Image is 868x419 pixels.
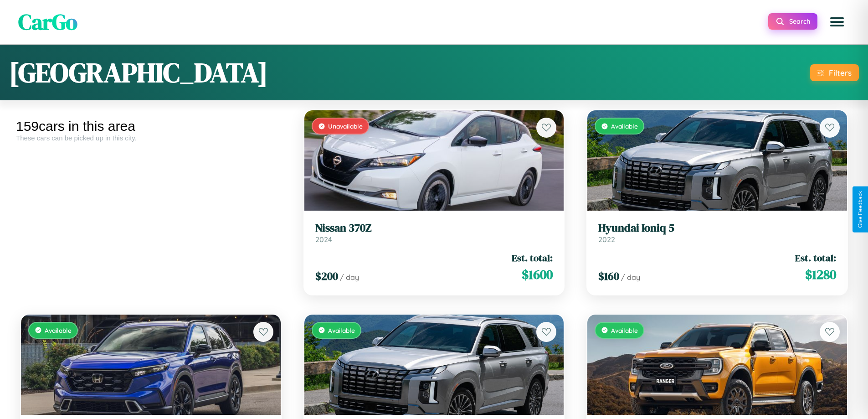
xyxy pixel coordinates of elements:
h1: [GEOGRAPHIC_DATA] [9,54,268,91]
a: Hyundai Ioniq 52022 [598,222,836,244]
span: / day [621,273,640,282]
span: Available [45,326,72,334]
span: Est. total: [512,251,553,264]
span: 2024 [315,235,332,244]
div: Filters [829,68,852,78]
span: Available [328,326,355,334]
h3: Hyundai Ioniq 5 [598,222,836,235]
span: Available [611,122,638,130]
a: Nissan 370Z2024 [315,222,553,244]
div: Give Feedback [857,191,863,228]
span: / day [340,273,359,282]
span: Available [611,326,638,334]
div: These cars can be picked up in this city. [16,134,286,142]
span: Unavailable [328,122,363,130]
span: 2022 [598,235,615,244]
button: Filters [810,64,859,81]
span: Search [789,17,810,26]
span: CarGo [18,7,77,37]
div: 159 cars in this area [16,119,286,134]
span: $ 160 [598,269,619,284]
button: Search [768,13,817,30]
span: $ 200 [315,269,338,284]
span: Est. total: [795,251,836,264]
span: $ 1600 [522,265,553,284]
button: Open menu [824,9,850,35]
h3: Nissan 370Z [315,222,553,235]
span: $ 1280 [805,265,836,284]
